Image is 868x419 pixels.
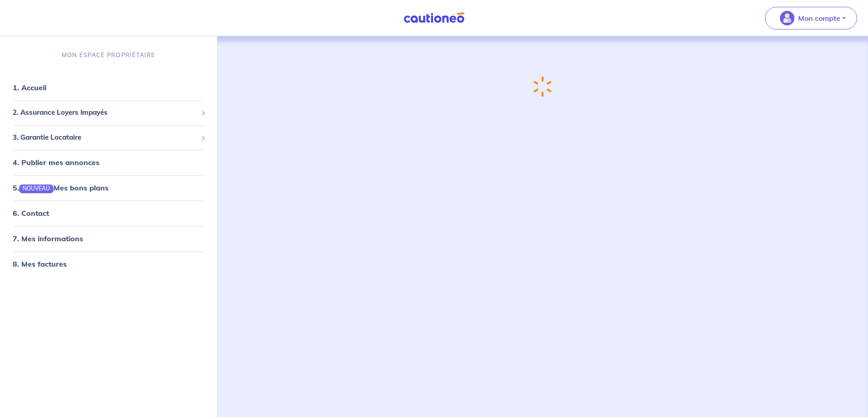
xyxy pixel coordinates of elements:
div: 4. Publier mes annonces [4,154,213,172]
span: 3. Garantie Locataire [13,132,197,143]
div: 5.NOUVEAUMes bons plans [4,179,213,197]
img: illu_account_valid_menu.svg [780,11,794,25]
a: 8. Mes factures [13,260,67,269]
a: 1. Accueil [13,83,46,93]
button: illu_account_valid_menu.svgMon compte [765,7,857,29]
div: 3. Garantie Locataire [4,129,213,146]
a: 6. Contact [13,209,49,218]
p: MON ESPACE PROPRIÉTAIRE [62,51,155,59]
div: 1. Accueil [4,79,213,97]
div: 6. Contact [4,205,213,223]
div: 8. Mes factures [4,255,213,273]
img: Cautioneo [400,12,468,24]
img: loading-spinner [533,76,552,97]
div: 2. Assurance Loyers Impayés [4,104,213,122]
a: 4. Publier mes annonces [13,158,99,167]
a: 7. Mes informations [13,234,83,244]
p: Mon compte [798,13,840,24]
span: 2. Assurance Loyers Impayés [13,108,197,118]
a: 5.NOUVEAUMes bons plans [13,184,108,193]
div: 7. Mes informations [4,230,213,248]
